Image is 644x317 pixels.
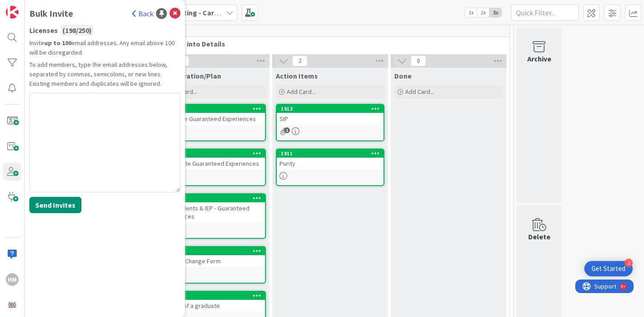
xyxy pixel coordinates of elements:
[6,6,19,19] img: Visit kanbanzone.com
[29,60,180,89] div: To add members, type the email addresses below, separated by commas, semicolons, or new lines. Ex...
[158,292,265,312] div: 1256Portrait of a graduate
[528,231,550,242] div: Delete
[162,293,265,299] div: 1256
[132,8,153,19] a: Back
[158,300,265,312] div: Portrait of a graduate
[158,149,265,158] div: 1915
[277,105,384,113] div: 1913
[277,149,384,169] div: 1911Purity
[411,56,426,66] span: 0
[162,150,265,157] div: 1915
[157,149,266,186] a: 191510th Grade Guaranteed Experiences
[158,105,265,125] div: 19169th Grade Guaranteed Experiences
[158,194,265,202] div: 1914
[158,105,265,113] div: 1916
[46,4,50,11] div: 9+
[281,150,384,157] div: 1911
[29,38,180,57] div: Invite email addresses. Any email above 100 will be disregarded.
[29,7,73,20] div: Bulk Invite
[625,259,633,267] div: 2
[6,298,19,311] img: avatar
[477,8,489,17] span: 2x
[281,106,384,112] div: 1913
[277,105,384,125] div: 1913SIP
[277,158,384,169] div: Purity
[158,255,265,267] div: Pathway Change Form
[276,104,384,141] a: 1913SIP
[61,25,94,36] div: ( 198 / 250 )
[157,193,266,239] a: 1914CDC Students & IEP - Guaranteed Experiences
[19,1,41,12] span: Support
[292,56,308,66] span: 2
[405,88,434,96] span: Add Card...
[158,194,265,222] div: 1914CDC Students & IEP - Guaranteed Experiences
[157,104,266,141] a: 19169th Grade Guaranteed Experiences
[162,106,265,112] div: 1916
[155,39,498,48] span: Let's Get into Details
[157,246,266,284] a: 1912Pathway Change Form
[158,247,265,255] div: 1912
[157,71,221,80] span: Collaboration/Plan
[276,71,318,80] span: Action Items
[284,127,290,133] span: 1
[158,113,265,125] div: 9th Grade Guaranteed Experiences
[465,8,477,17] span: 1x
[287,88,316,96] span: Add Card...
[162,248,265,254] div: 1912
[29,25,58,36] span: Licenses
[584,261,633,276] div: Open Get Started checklist, remaining modules: 2
[162,195,265,201] div: 1914
[158,247,265,267] div: 1912Pathway Change Form
[29,197,81,213] button: Send Invites
[158,149,265,169] div: 191510th Grade Guaranteed Experiences
[394,71,412,80] span: Done
[527,53,551,64] div: Archive
[6,273,19,286] div: HM
[592,264,625,273] div: Get Started
[44,39,71,47] b: up to 100
[158,292,265,300] div: 1256
[158,158,265,169] div: 10th Grade Guaranteed Experiences
[276,149,384,186] a: 1911Purity
[511,5,579,21] input: Quick Filter...
[277,149,384,158] div: 1911
[489,8,502,17] span: 3x
[158,202,265,222] div: CDC Students & IEP - Guaranteed Experiences
[277,113,384,125] div: SIP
